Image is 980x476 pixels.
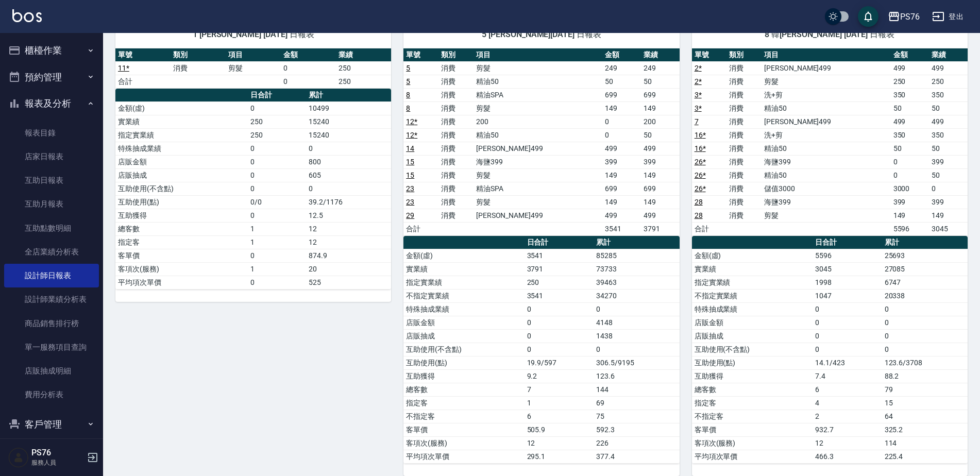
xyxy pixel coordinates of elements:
td: 9.2 [525,369,594,383]
td: 5596 [813,249,882,262]
td: 73733 [594,262,679,276]
td: 39463 [594,276,679,289]
td: 6 [813,383,882,396]
td: 互助使用(點) [692,356,813,369]
td: 消費 [726,195,762,209]
td: 149 [641,195,680,209]
td: 0 [525,343,594,356]
th: 累計 [306,89,391,102]
td: 0 [602,115,641,128]
td: 互助獲得 [115,209,248,222]
td: 50 [641,75,680,88]
td: 客單價 [115,249,248,262]
td: 0 [281,75,336,88]
td: 消費 [438,155,474,168]
td: 總客數 [692,383,813,396]
td: 2 [813,410,882,423]
td: 12 [306,235,391,249]
td: 合計 [403,222,438,235]
td: 3791 [525,262,594,276]
td: 0 [882,329,968,343]
td: 5596 [891,222,930,235]
th: 金額 [281,48,336,62]
td: 消費 [438,115,474,128]
td: 64 [882,410,968,423]
td: 消費 [438,61,474,75]
td: 總客數 [403,383,524,396]
td: 互助獲得 [403,369,524,383]
td: 15240 [306,115,391,128]
th: 累計 [594,236,679,249]
td: 874.9 [306,249,391,262]
td: 350 [891,88,930,101]
a: 14 [406,144,414,152]
td: 1 [248,262,306,276]
td: 149 [641,101,680,115]
table: a dense table [115,89,391,290]
td: 3541 [525,249,594,262]
a: 8 [406,104,410,112]
td: 27085 [882,262,968,276]
td: 499 [891,61,930,75]
td: 3000 [891,182,930,195]
td: 249 [641,61,680,75]
th: 日合計 [813,236,882,249]
td: 14.1/423 [813,356,882,369]
td: 605 [306,168,391,182]
td: 399 [641,155,680,168]
td: 金額(虛) [692,249,813,262]
td: 剪髮 [762,75,890,88]
td: 洗+剪 [762,88,890,101]
td: 525 [306,276,391,289]
td: 499 [641,209,680,222]
td: 149 [602,195,641,209]
td: 39.2/1176 [306,195,391,209]
td: 指定客 [692,396,813,410]
td: 剪髮 [474,61,602,75]
table: a dense table [692,48,968,236]
td: [PERSON_NAME]499 [474,142,602,155]
td: 消費 [726,142,762,155]
td: 儲值3000 [762,182,890,195]
td: 店販抽成 [403,329,524,343]
th: 類別 [726,48,762,62]
td: 399 [929,155,968,168]
th: 類別 [171,48,226,62]
td: 0 [248,142,306,155]
td: 1 [248,222,306,235]
td: 149 [602,101,641,115]
td: 消費 [438,88,474,101]
button: save [858,6,878,27]
td: [PERSON_NAME]499 [762,61,890,75]
table: a dense table [115,48,391,89]
td: 精油50 [762,142,890,155]
td: 總客數 [115,222,248,235]
td: 250 [248,115,306,128]
td: 50 [891,101,930,115]
td: 1998 [813,276,882,289]
td: [PERSON_NAME]499 [474,209,602,222]
td: 互助使用(點) [403,356,524,369]
td: 消費 [438,182,474,195]
td: 3045 [929,222,968,235]
td: 0 [929,182,968,195]
img: Person [8,447,29,468]
table: a dense table [403,48,679,236]
a: 商品銷售排行榜 [4,312,99,335]
td: 0 [891,155,930,168]
th: 類別 [438,48,474,62]
td: 1438 [594,329,679,343]
td: 4148 [594,316,679,329]
td: 6747 [882,276,968,289]
td: 指定實業績 [403,276,524,289]
th: 日合計 [525,236,594,249]
td: 123.6 [594,369,679,383]
td: 1 [248,235,306,249]
td: 店販抽成 [115,168,248,182]
td: 4 [813,396,882,410]
span: 5 [PERSON_NAME][DATE] 日報表 [416,29,667,40]
td: 互助使用(不含點) [692,343,813,356]
a: 設計師業績分析表 [4,287,99,311]
td: 699 [602,182,641,195]
td: 3791 [641,222,680,235]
